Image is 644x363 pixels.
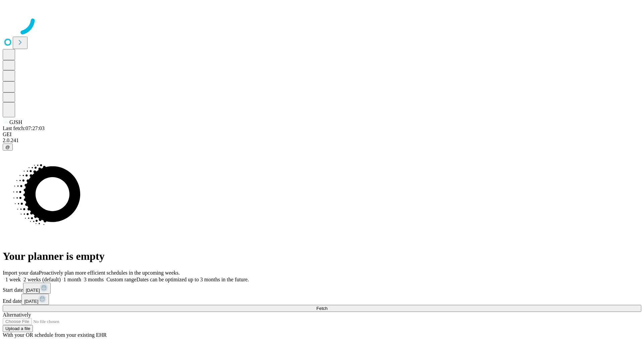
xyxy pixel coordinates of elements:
[5,145,10,150] span: @
[39,270,180,276] span: Proactively plan more efficient schedules in the upcoming weeks.
[24,299,38,304] span: [DATE]
[3,312,31,318] span: Alternatively
[3,305,641,312] button: Fetch
[21,294,49,305] button: [DATE]
[3,125,45,131] span: Last fetch: 07:27:03
[26,288,40,293] span: [DATE]
[3,250,641,263] h1: Your planner is empty
[9,119,22,125] span: GJSH
[3,144,13,151] button: @
[3,332,107,338] span: With your OR schedule from your existing EHR
[3,137,641,144] div: 2.0.241
[316,306,327,311] span: Fetch
[3,283,641,294] div: Start date
[3,131,641,137] div: GEI
[23,283,51,294] button: [DATE]
[84,277,104,282] span: 3 months
[3,270,39,276] span: Import your data
[106,277,136,282] span: Custom range
[23,277,61,282] span: 2 weeks (default)
[137,277,249,282] span: Dates can be optimized up to 3 months in the future.
[3,325,33,332] button: Upload a file
[5,277,21,282] span: 1 week
[63,277,81,282] span: 1 month
[3,294,641,305] div: End date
